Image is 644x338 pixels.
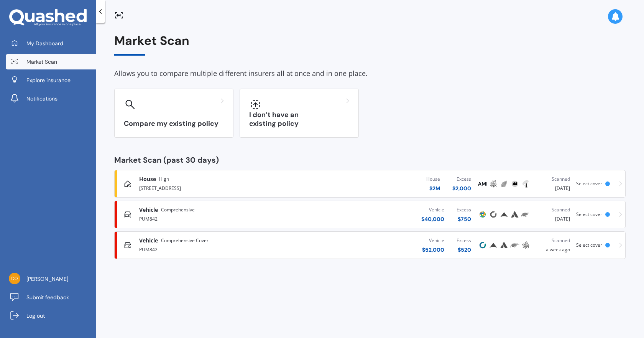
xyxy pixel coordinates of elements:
img: Initio [499,179,509,188]
img: Autosure [510,210,519,219]
div: $ 2,000 [452,185,471,192]
div: [STREET_ADDRESS] [139,183,301,192]
div: Excess [457,206,471,214]
div: Vehicle [421,206,444,214]
img: AA [510,179,519,188]
span: Select cover [576,211,602,218]
img: AMP [489,179,498,188]
span: Explore insurance [26,76,71,84]
a: Log out [6,308,96,323]
span: High [159,175,169,183]
div: $ 750 [457,215,471,223]
span: Market Scan [26,58,57,66]
a: VehicleComprehensivePUM842Vehicle$40,000Excess$750ProtectaCoveProvidentAutosureTrade Me Insurance... [114,201,626,228]
div: Market Scan (past 30 days) [114,156,626,164]
a: Submit feedback [6,290,96,305]
div: Allows you to compare multiple different insurers all at once and in one place. [114,68,626,79]
img: AMP [521,241,530,250]
img: Cove [489,210,498,219]
div: Vehicle [422,237,444,244]
div: [DATE] [537,175,570,192]
a: Notifications [6,91,96,106]
a: Market Scan [6,54,96,69]
div: $ 40,000 [421,215,444,223]
img: Autosure [499,241,509,250]
span: Submit feedback [26,293,69,301]
span: Log out [26,312,45,320]
img: Trade Me Insurance [521,210,530,219]
span: Select cover [576,180,602,187]
div: $ 52,000 [422,246,444,254]
img: Tower [521,179,530,188]
a: My Dashboard [6,36,96,51]
div: Scanned [537,237,570,244]
span: House [139,175,156,183]
span: [PERSON_NAME] [26,275,68,283]
div: Excess [457,237,471,244]
span: Select cover [576,242,602,248]
div: Excess [452,175,471,183]
div: PUM842 [139,244,301,254]
span: Comprehensive [161,206,195,214]
span: My Dashboard [26,40,63,47]
h3: I don’t have an existing policy [249,110,349,128]
span: Vehicle [139,206,158,214]
div: Market Scan [114,34,626,56]
img: AMI [478,179,487,188]
img: Trade Me Insurance [510,241,519,250]
img: bfd5e001a1ff9486351b7bda2ef8298d [9,273,20,284]
h3: Compare my existing policy [124,119,224,128]
a: [PERSON_NAME] [6,271,96,287]
a: Explore insurance [6,73,96,88]
span: Vehicle [139,237,158,244]
div: [DATE] [537,206,570,223]
div: $ 520 [457,246,471,254]
img: Cove [478,241,487,250]
span: Notifications [26,95,58,102]
a: VehicleComprehensive CoverPUM842Vehicle$52,000Excess$520CoveProvidentAutosureTrade Me InsuranceAM... [114,231,626,259]
div: House [426,175,440,183]
div: Scanned [537,175,570,183]
img: Provident [489,241,498,250]
img: Protecta [478,210,487,219]
div: a week ago [537,237,570,254]
div: $ 2M [426,185,440,192]
div: PUM842 [139,214,301,223]
div: Scanned [537,206,570,214]
span: Comprehensive Cover [161,237,209,244]
img: Provident [499,210,509,219]
a: HouseHigh[STREET_ADDRESS]House$2MExcess$2,000AMIAMPInitioAATowerScanned[DATE]Select cover [114,170,626,198]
